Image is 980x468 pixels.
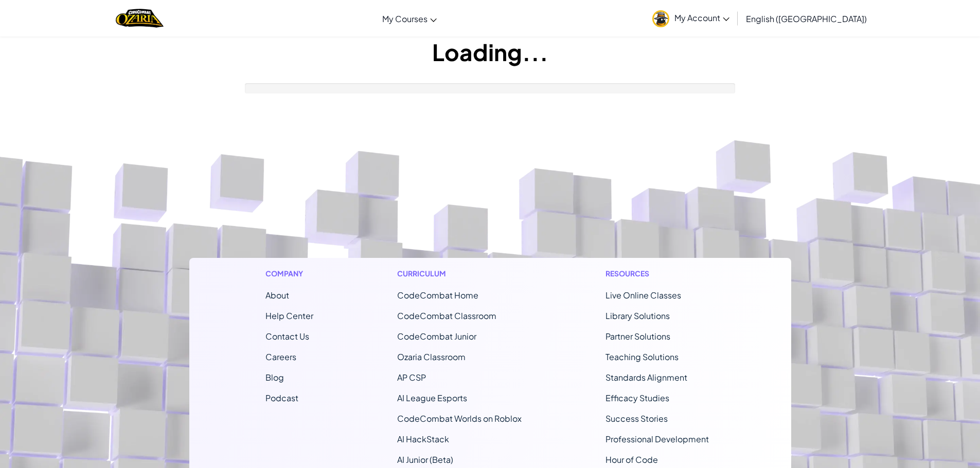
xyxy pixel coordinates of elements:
[377,5,442,32] a: My Courses
[116,8,164,29] a: Ozaria by CodeCombat logo
[265,310,313,321] a: Help Center
[397,454,453,465] a: AI Junior (Beta)
[382,13,427,24] span: My Courses
[397,331,476,342] a: CodeCombat Junior
[605,351,679,362] a: Teaching Solutions
[605,454,658,465] a: Hour of Code
[397,413,522,424] a: CodeCombat Worlds on Roblox
[605,392,669,403] a: Efficacy Studies
[605,268,715,279] h1: Resources
[265,331,309,342] span: Contact Us
[265,372,284,383] a: Blog
[605,413,668,424] a: Success Stories
[397,310,496,321] a: CodeCombat Classroom
[116,8,164,29] img: Home
[674,12,729,23] span: My Account
[605,310,670,321] a: Library Solutions
[741,5,872,32] a: English ([GEOGRAPHIC_DATA])
[265,290,289,301] a: About
[605,290,681,301] a: Live Online Classes
[265,268,313,279] h1: Company
[397,434,449,444] a: AI HackStack
[397,290,478,301] span: CodeCombat Home
[746,13,867,24] span: English ([GEOGRAPHIC_DATA])
[265,392,298,403] a: Podcast
[397,372,426,383] a: AP CSP
[605,434,709,444] a: Professional Development
[652,10,669,27] img: avatar
[397,392,467,403] a: AI League Esports
[605,372,687,383] a: Standards Alignment
[397,351,466,362] a: Ozaria Classroom
[265,351,296,362] a: Careers
[647,2,735,34] a: My Account
[397,268,522,279] h1: Curriculum
[605,331,670,342] a: Partner Solutions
